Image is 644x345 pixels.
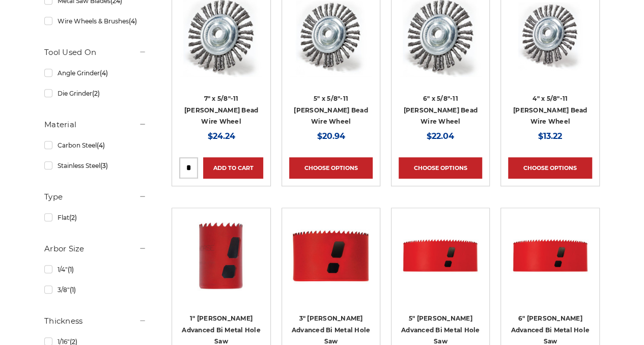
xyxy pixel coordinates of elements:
span: $24.24 [207,131,235,141]
h5: Tool Used On [44,46,147,59]
a: Add to Cart [203,157,263,179]
a: 6" Morse Advanced Bi Metal Hole Saw [508,215,592,299]
a: Stainless Steel(3) [44,157,147,175]
a: 5" Morse Advanced Bi Metal Hole Saw [399,215,482,299]
h5: Arbor Size [44,243,147,255]
span: $13.22 [538,131,562,141]
a: Angle Grinder(4) [44,64,147,82]
a: 5" x 5/8"-11 [PERSON_NAME] Bead Wire Wheel [294,95,368,125]
span: (3) [100,162,108,169]
span: (2) [92,90,100,97]
span: (4) [129,17,137,25]
a: Choose Options [399,157,482,179]
span: (2) [69,214,77,221]
img: 6" Morse Advanced Bi Metal Hole Saw [510,215,591,297]
a: 1" Morse Advanced Bi Metal Hole Saw [179,215,263,299]
h5: Thickness [44,315,147,327]
a: Die Grinder(2) [44,84,147,102]
img: 5" Morse Advanced Bi Metal Hole Saw [400,215,481,297]
a: 6" x 5/8"-11 [PERSON_NAME] Bead Wire Wheel [403,95,478,125]
span: (4) [100,69,108,77]
img: 3" Morse Advanced Bi Metal Hole Saw [290,215,372,297]
a: Choose Options [289,157,373,179]
a: 1" [PERSON_NAME] Advanced Bi Metal Hole Saw [182,314,261,345]
a: 4" x 5/8"-11 [PERSON_NAME] Bead Wire Wheel [513,95,587,125]
span: $20.94 [317,131,345,141]
a: Choose Options [508,157,592,179]
h5: Type [44,191,147,203]
span: $22.04 [427,131,454,141]
a: 5" [PERSON_NAME] Advanced Bi Metal Hole Saw [401,314,480,345]
span: (1) [68,266,74,273]
a: 1/4"(1) [44,261,147,278]
a: 6" [PERSON_NAME] Advanced Bi Metal Hole Saw [511,314,590,345]
img: 1" Morse Advanced Bi Metal Hole Saw [180,215,262,297]
a: 3" Morse Advanced Bi Metal Hole Saw [289,215,373,299]
h5: Material [44,119,147,131]
a: 7" x 5/8"-11 [PERSON_NAME] Bead Wire Wheel [184,95,259,125]
a: Flat(2) [44,209,147,226]
span: (1) [70,286,76,294]
a: 3/8"(1) [44,281,147,299]
a: Carbon Steel(4) [44,136,147,154]
a: Wire Wheels & Brushes(4) [44,12,147,30]
a: 3" [PERSON_NAME] Advanced Bi Metal Hole Saw [292,314,371,345]
span: (4) [97,141,105,149]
